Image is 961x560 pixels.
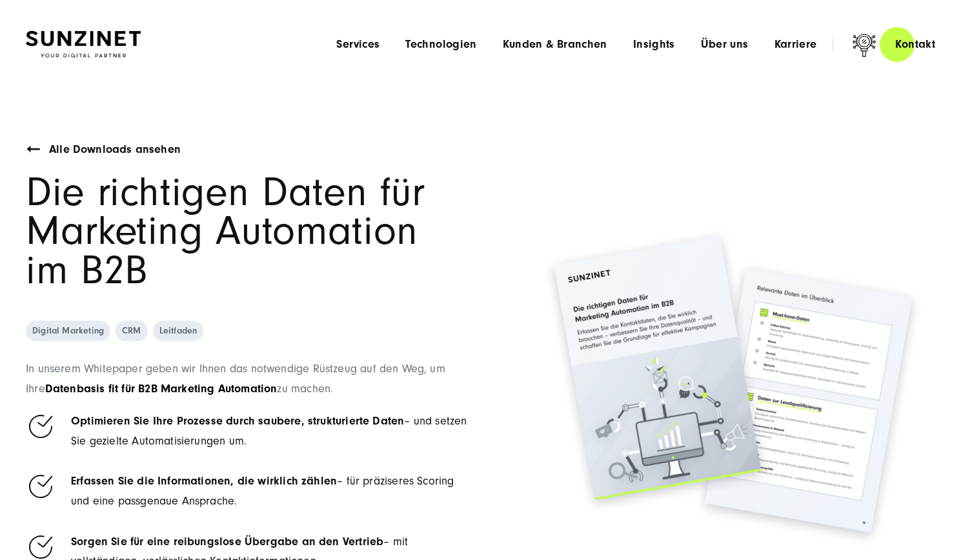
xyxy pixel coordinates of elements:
strong: Optimieren Sie Ihre Prozesse durch saubere, strukturierte Daten [71,414,404,428]
a: Über uns [701,38,749,51]
span: Datenbasis fit für B2B Marketing Automation [45,382,278,395]
a: Digital Marketing [26,321,110,341]
a: Leitfaden [153,321,204,341]
a: CRM [116,321,148,341]
span: Die richtigen Daten für Marketing Automation im B2B [26,169,425,294]
li: – und setzen Sie gezielte Automatisierungen um. [26,412,471,451]
strong: Sorgen Sie für eine reibungslose Übergabe an den Vertrieb [71,535,383,548]
a: Karriere [774,38,817,51]
a: Alle Downloads ansehen [49,140,181,160]
img: SUNZINET Full Service Digital Agentur [26,31,141,58]
li: – für präziseres Scoring und eine passgenaue Ansprache. [26,472,471,511]
span: Alle Downloads ansehen [49,143,181,156]
p: In unserem Whitepaper geben wir Ihnen das notwendige Rüstzeug auf den Weg, um Ihre zu machen. [26,359,471,399]
strong: Erfassen Sie die Informationen, die wirklich zählen [71,474,337,488]
a: Kontakt [880,26,951,63]
a: Kunden & Branchen [503,38,607,51]
a: Insights [633,38,675,51]
a: Technologien [405,38,476,51]
a: Services [336,38,379,51]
